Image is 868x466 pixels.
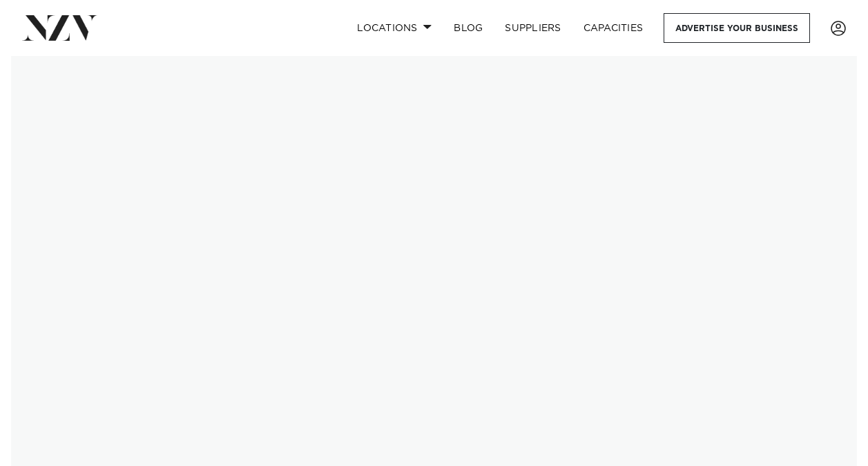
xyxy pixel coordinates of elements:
a: Locations [346,13,443,43]
a: SUPPLIERS [494,13,572,43]
a: Advertise your business [664,13,810,43]
img: nzv-logo.png [22,15,97,40]
a: BLOG [443,13,494,43]
a: Capacities [572,13,655,43]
